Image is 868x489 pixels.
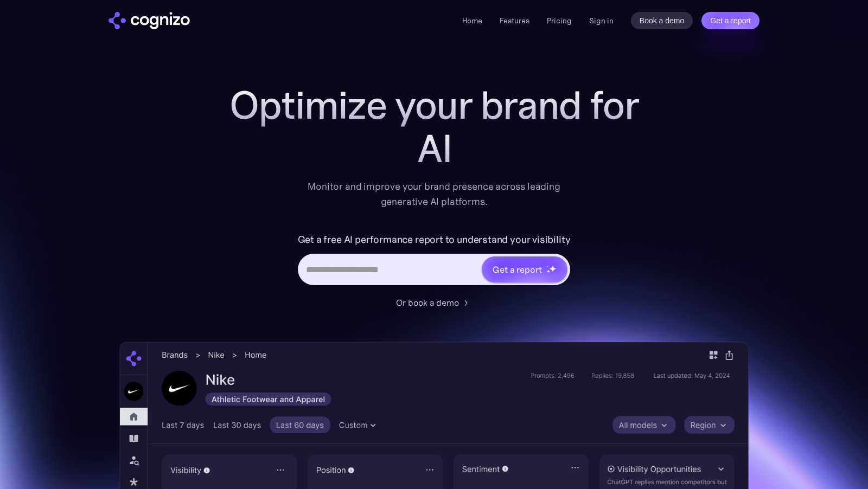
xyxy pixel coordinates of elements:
[108,12,190,29] img: cognizo logo
[589,14,614,27] a: Sign in
[298,231,571,291] form: Hero URL Input Form
[547,16,572,25] a: Pricing
[462,16,482,25] a: Home
[549,265,556,272] img: star
[217,127,651,170] div: AI
[493,263,541,276] div: Get a report
[546,266,548,267] img: star
[546,269,550,273] img: star
[301,179,567,209] div: Monitor and improve your brand presence across leading generative AI platforms.
[396,296,472,309] a: Or book a demo
[108,12,190,29] a: home
[631,12,693,29] a: Book a demo
[481,255,569,284] a: Get a reportstarstarstar
[298,231,571,248] label: Get a free AI performance report to understand your visibility
[500,16,529,25] a: Features
[396,296,459,309] div: Or book a demo
[701,12,759,29] a: Get a report
[217,83,651,127] h1: Optimize your brand for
